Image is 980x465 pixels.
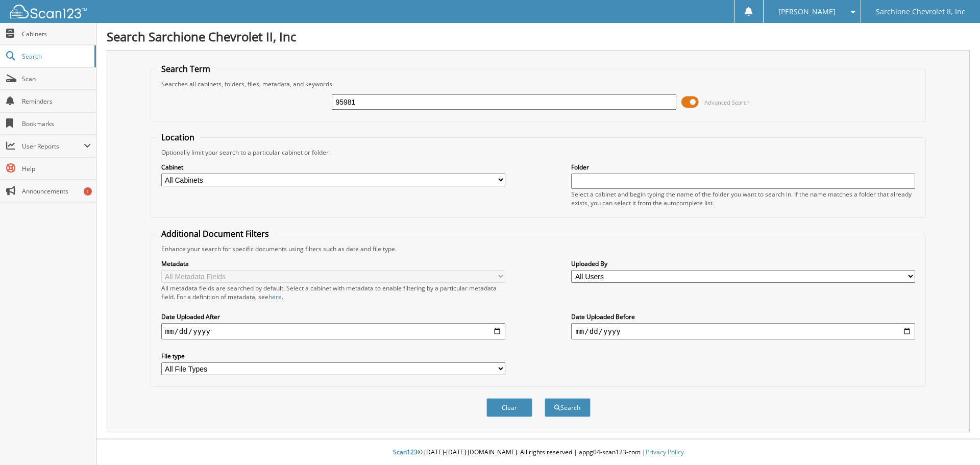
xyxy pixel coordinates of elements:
legend: Additional Document Filters [156,228,274,239]
div: Searches all cabinets, folders, files, metadata, and keywords [156,80,921,88]
span: Scan123 [393,448,418,456]
button: Search [545,398,591,417]
label: Uploaded By [571,259,915,268]
legend: Location [156,132,200,143]
label: Date Uploaded After [161,312,505,321]
span: Reminders [22,97,91,106]
label: Date Uploaded Before [571,312,915,321]
a: Privacy Policy [646,448,684,456]
button: Clear [486,398,532,417]
a: here [268,292,282,301]
span: Bookmarks [22,119,91,128]
div: Select a cabinet and begin typing the name of the folder you want to search in. If the name match... [571,190,915,207]
span: Scan [22,75,91,83]
h1: Search Sarchione Chevrolet II, Inc [107,28,970,45]
input: start [161,323,505,339]
span: Announcements [22,187,91,195]
div: Optionally limit your search to a particular cabinet or folder [156,148,921,157]
span: Sarchione Chevrolet II, Inc [876,9,965,15]
img: scan123-logo-white.svg [10,5,87,18]
label: Folder [571,163,915,172]
label: Cabinet [161,163,505,172]
div: 1 [84,187,92,195]
span: Advanced Search [704,99,750,106]
legend: Search Term [156,63,215,75]
div: Enhance your search for specific documents using filters such as date and file type. [156,244,921,253]
span: Search [22,52,89,61]
span: Cabinets [22,30,91,38]
span: Help [22,164,91,173]
span: [PERSON_NAME] [778,9,836,15]
label: Metadata [161,259,505,268]
span: User Reports [22,142,84,151]
iframe: Chat Widget [929,416,980,465]
div: All metadata fields are searched by default. Select a cabinet with metadata to enable filtering b... [161,284,505,301]
input: end [571,323,915,339]
div: © [DATE]-[DATE] [DOMAIN_NAME]. All rights reserved | appg04-scan123-com | [96,440,980,465]
label: File type [161,352,505,360]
